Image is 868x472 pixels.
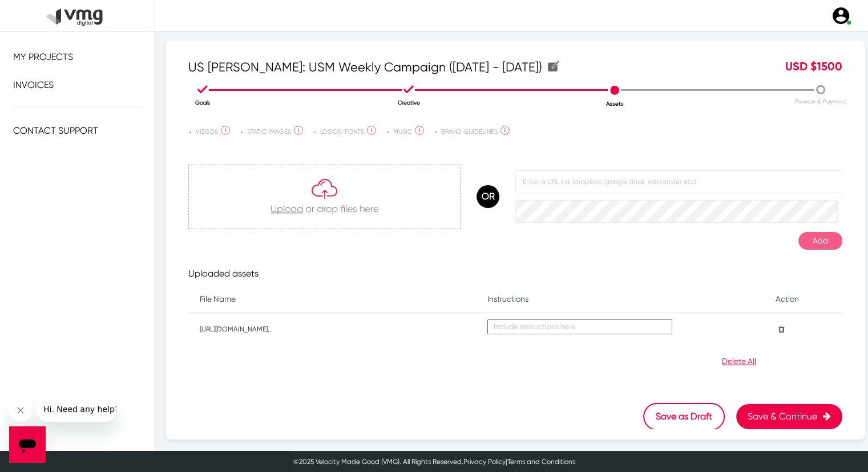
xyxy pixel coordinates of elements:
[196,128,218,135] span: VIDEOS
[507,458,575,466] a: Terms and Conditions
[100,98,305,107] p: Goals
[306,98,511,107] p: Creative
[515,170,842,193] input: Enter a URL link (dropbox, google drive, wetransfer etc)
[500,126,510,135] img: info_outline_icon.svg
[775,325,784,333] i: Delete
[722,357,756,366] a: Delete All
[441,128,498,135] span: BRAND GUIDELINES
[9,426,46,463] iframe: Button to launch messaging window
[320,128,364,135] span: LOGOS/FONTS
[463,458,506,466] a: Privacy Policy
[221,126,230,135] img: info_outline_icon.svg
[736,404,842,429] button: Save & Continue
[7,8,82,17] span: Hi. Need any help?
[477,185,499,208] p: OR
[764,286,842,313] th: Action
[548,61,559,71] img: create.svg
[13,79,54,90] span: Invoices
[476,286,764,313] th: Instructions
[247,128,291,135] span: STATIC IMAGES
[512,99,717,108] p: Assets
[393,128,412,135] span: MUSIC
[785,59,817,73] span: USD $
[831,6,851,26] img: user
[188,58,559,77] span: US [PERSON_NAME]: USM Weekly Campaign ([DATE] - [DATE])
[294,126,303,135] img: info_outline_icon.svg
[798,232,842,250] button: Add
[200,324,465,334] p: [URL][DOMAIN_NAME]..
[824,6,857,26] a: user
[643,403,725,430] button: Save as Draft
[9,399,32,422] iframe: Close message
[415,126,424,135] img: info_outline_icon.svg
[13,125,98,136] span: Contact Support
[188,267,842,281] p: Uploaded assets
[683,58,851,77] div: 1500
[188,286,476,313] th: File Name
[367,126,376,135] img: info_outline_icon.svg
[37,397,116,422] iframe: Message from company
[13,51,73,62] span: My Projects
